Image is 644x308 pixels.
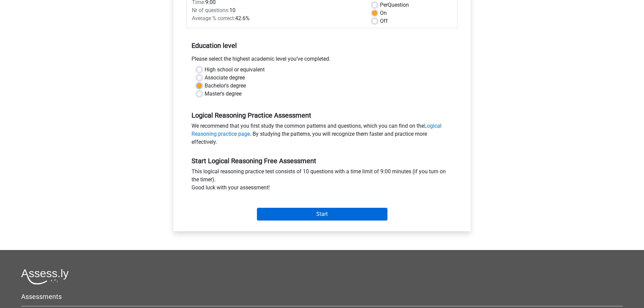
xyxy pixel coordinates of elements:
[380,17,388,25] label: Off
[257,208,387,221] input: Start
[186,168,458,194] div: This logical reasoning practice test consists of 10 questions with a time limit of 9:00 minutes (...
[21,293,623,301] h5: Assessments
[205,74,245,82] label: Associate degree
[186,55,458,66] div: Please select the highest academic level you’ve completed.
[380,1,409,9] label: Question
[187,6,367,14] div: 10
[192,15,235,21] span: Average % correct:
[187,14,367,22] div: 42.6%
[186,122,458,149] div: We recommend that you first study the common patterns and questions, which you can find on the . ...
[192,39,452,52] h5: Education level
[192,111,452,119] h5: Logical Reasoning Practice Assessment
[380,9,387,17] label: On
[21,269,69,285] img: Assessly logo
[380,2,388,8] span: Per
[205,90,241,98] label: Master's degree
[192,157,452,165] h5: Start Logical Reasoning Free Assessment
[205,66,265,74] label: High school or equivalent
[192,7,229,13] span: Nr of questions:
[205,82,246,90] label: Bachelor's degree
